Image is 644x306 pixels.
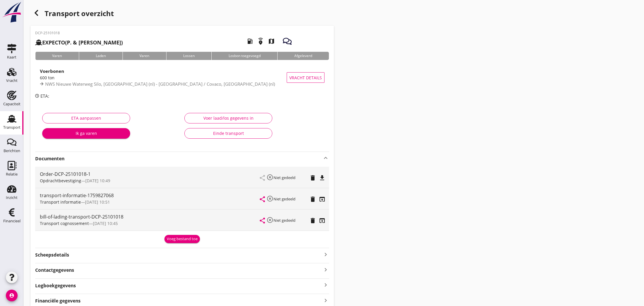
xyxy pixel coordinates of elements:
i: file_download [319,174,326,181]
button: Vracht details [287,72,324,83]
div: Capaciteit [3,102,21,106]
strong: Voerbonen [40,68,64,74]
div: Ik ga varen [47,130,125,136]
i: keyboard_arrow_right [322,281,329,289]
div: Transport [3,126,21,129]
i: share [259,196,266,203]
span: Transport cognossement [40,221,89,226]
div: Afgeleverd [277,52,329,60]
div: Kaart [7,55,16,59]
a: Voerbonen600 tonNWS Nieuwe Waterweg Silo, [GEOGRAPHIC_DATA] (nl) - [GEOGRAPHIC_DATA] / Covaco, [G... [35,65,329,90]
i: keyboard_arrow_right [322,250,329,258]
button: Einde transport [184,128,272,139]
i: highlight_off [266,174,273,181]
button: Ik ga varen [42,128,130,139]
h2: (P. & [PERSON_NAME]) [35,39,123,47]
i: highlight_off [266,195,273,202]
div: Lossen [166,52,212,60]
div: Transport overzicht [30,7,334,21]
div: — [40,220,260,226]
i: open_in_browser [319,217,326,224]
div: transport-informatie-1759827068 [40,192,260,199]
small: Niet gedeeld [273,218,295,223]
i: delete [309,217,316,224]
div: Varen [35,52,79,60]
div: Relatie [6,172,18,176]
i: account_circle [6,290,18,301]
i: emergency_share [252,33,269,49]
strong: Documenten [35,155,322,162]
strong: Contactgegevens [35,267,74,274]
i: open_in_browser [319,196,326,203]
strong: Financiële gegevens [35,298,81,304]
div: — [40,199,260,205]
div: Inzicht [6,196,18,200]
span: Vracht details [289,75,322,81]
i: keyboard_arrow_right [322,296,329,304]
div: Voeg bestand toe [167,236,198,242]
span: NWS Nieuwe Waterweg Silo, [GEOGRAPHIC_DATA] (nl) - [GEOGRAPHIC_DATA] / Covaco, [GEOGRAPHIC_DATA] ... [45,81,275,87]
div: Einde transport [189,130,267,136]
i: map [263,33,280,49]
img: logo-small.a267ee39.svg [1,1,22,23]
strong: Logboekgegevens [35,282,76,289]
div: 600 ton [40,75,287,81]
span: [DATE] 10:45 [93,221,118,226]
i: share [259,217,266,224]
i: delete [309,174,316,181]
span: [DATE] 10:49 [85,178,110,183]
i: highlight_off [266,216,273,224]
div: Losbon toegevoegd [211,52,277,60]
span: Opdrachtbevestiging [40,178,81,183]
small: Niet gedeeld [273,175,295,180]
i: delete [309,196,316,203]
span: Transport informatie [40,199,81,205]
span: [DATE] 10:51 [85,199,110,205]
div: Financieel [3,219,21,223]
button: Voer laad/los gegevens in [184,113,272,123]
div: bill-of-lading-transport-DCP-25101018 [40,213,260,220]
strong: EXPECTO [42,39,65,46]
span: ETA: [40,93,49,99]
i: keyboard_arrow_up [322,154,329,161]
div: Vracht [6,79,18,82]
i: keyboard_arrow_right [322,266,329,274]
div: — [40,178,260,184]
strong: Scheepsdetails [35,252,69,258]
div: Laden [79,52,123,60]
div: Berichten [4,149,20,153]
small: Niet gedeeld [273,196,295,202]
p: DCP-25101018 [35,30,123,36]
div: Voer laad/los gegevens in [189,115,267,121]
button: ETA aanpassen [42,113,130,123]
i: local_gas_station [242,33,258,49]
div: Order-DCP-25101018-1 [40,171,260,178]
div: Varen [123,52,166,60]
button: Voeg bestand toe [164,235,200,243]
div: ETA aanpassen [47,115,125,121]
